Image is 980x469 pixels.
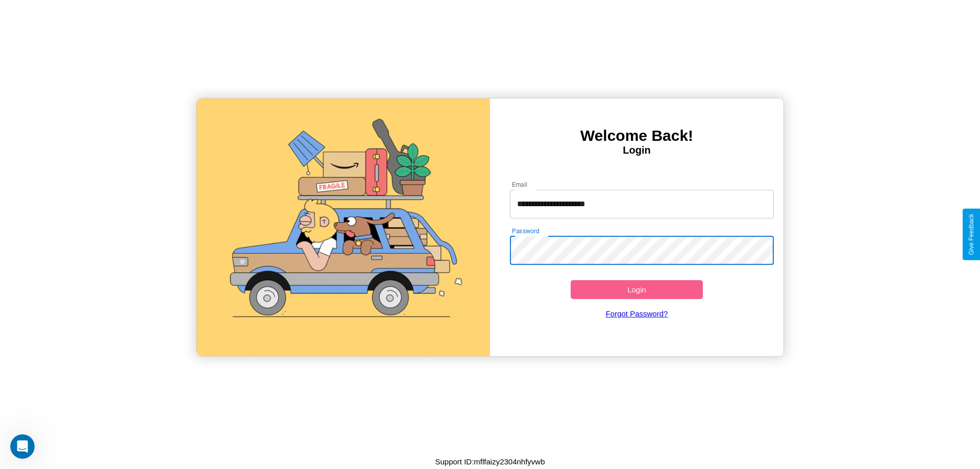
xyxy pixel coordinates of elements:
[435,455,545,468] p: Support ID: mflfaizy2304nhfyvwb
[490,127,783,144] h3: Welcome Back!
[571,280,703,299] button: Login
[505,299,769,328] a: Forgot Password?
[197,98,490,356] img: gif
[10,434,35,459] iframe: Intercom live chat
[968,214,975,255] div: Give Feedback
[490,144,783,156] h4: Login
[512,227,539,235] label: Password
[512,180,528,189] label: Email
